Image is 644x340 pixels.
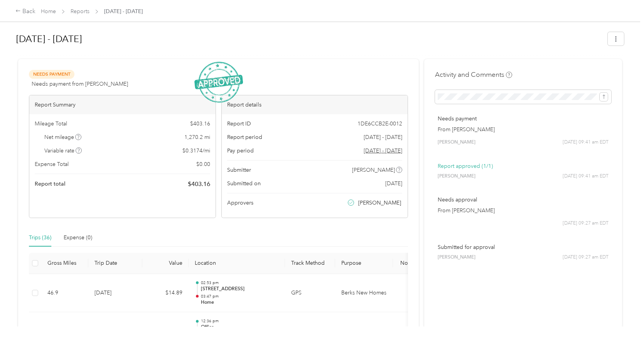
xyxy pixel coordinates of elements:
[190,120,210,128] span: $ 403.16
[227,199,253,207] span: Approvers
[35,160,69,168] span: Expense Total
[201,294,279,299] p: 03:47 pm
[41,253,88,274] th: Gross Miles
[41,274,88,313] td: 46.9
[182,147,210,155] span: $ 0.3174 / mi
[364,133,402,141] span: [DATE] - [DATE]
[563,254,609,261] span: [DATE] 09:27 am EDT
[227,147,254,155] span: Pay period
[29,95,216,114] div: Report Summary
[15,7,35,16] div: Back
[357,120,402,128] span: 1DE6CCB2E-0012
[201,324,279,331] p: Office
[142,274,189,313] td: $14.89
[438,243,609,251] p: Submitted for approval
[563,139,609,146] span: [DATE] 09:41 am EDT
[201,280,279,286] p: 02:53 pm
[438,254,475,261] span: [PERSON_NAME]
[194,62,243,103] img: ApprovedStamp
[44,133,82,141] span: Net mileage
[563,173,609,180] span: [DATE] 09:41 am EDT
[335,253,393,274] th: Purpose
[285,253,335,274] th: Track Method
[285,274,335,313] td: GPS
[393,253,422,274] th: Notes
[438,162,609,170] p: Report approved (1/1)
[35,120,67,128] span: Mileage Total
[227,133,262,141] span: Report period
[201,286,279,293] p: [STREET_ADDRESS]
[222,95,408,114] div: Report details
[29,233,51,242] div: Trips (36)
[196,160,210,168] span: $ 0.00
[188,179,210,189] span: $ 403.16
[44,147,82,155] span: Variable rate
[227,179,261,188] span: Submitted on
[438,173,475,180] span: [PERSON_NAME]
[189,253,285,274] th: Location
[29,70,74,79] span: Needs Payment
[438,115,609,123] p: Needs payment
[364,147,402,155] span: Go to pay period
[16,30,602,48] h1: Aug 1 - 31, 2025
[601,297,644,340] iframe: Everlance-gr Chat Button Frame
[438,196,609,204] p: Needs approval
[142,253,189,274] th: Value
[88,274,142,313] td: [DATE]
[64,233,92,242] div: Expense (0)
[352,166,395,174] span: [PERSON_NAME]
[435,70,512,80] h4: Activity and Comments
[563,220,609,227] span: [DATE] 09:27 am EDT
[201,299,279,306] p: Home
[385,179,402,188] span: [DATE]
[184,133,210,141] span: 1,270.2 mi
[438,125,609,134] p: From [PERSON_NAME]
[227,120,251,128] span: Report ID
[32,80,128,88] span: Needs payment from [PERSON_NAME]
[88,253,142,274] th: Trip Date
[227,166,251,174] span: Submitter
[201,318,279,324] p: 12:36 pm
[358,199,401,207] span: [PERSON_NAME]
[71,8,89,15] a: Reports
[41,8,56,15] a: Home
[438,139,475,146] span: [PERSON_NAME]
[335,274,393,313] td: Berks New Homes
[438,206,609,215] p: From [PERSON_NAME]
[35,180,66,188] span: Report total
[104,7,143,15] span: [DATE] - [DATE]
